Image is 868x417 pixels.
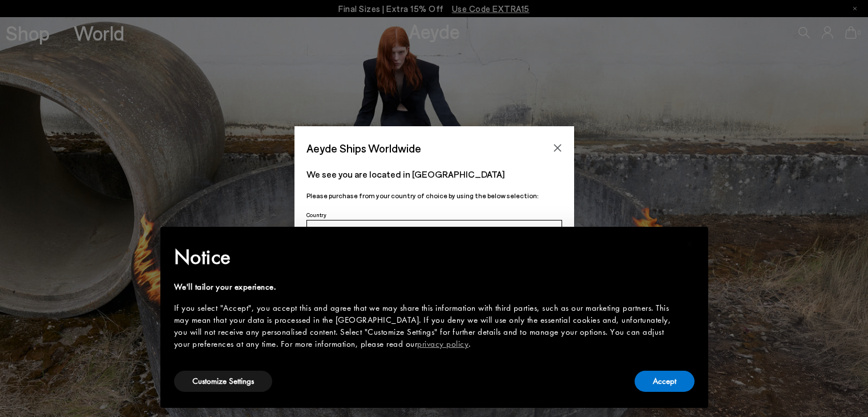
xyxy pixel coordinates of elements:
[417,338,469,350] a: privacy policy
[549,139,566,157] button: Close
[306,211,326,218] span: Country
[174,371,272,392] button: Customize Settings
[686,235,693,252] span: ×
[676,230,704,258] button: Close this notice
[306,138,421,158] span: Aeyde Ships Worldwide
[174,281,676,293] div: We'll tailor your experience.
[174,242,676,272] h2: Notice
[306,167,562,181] p: We see you are located in [GEOGRAPHIC_DATA]
[306,190,562,201] p: Please purchase from your country of choice by using the below selection:
[635,371,695,392] button: Accept
[174,302,676,350] div: If you select "Accept", you accept this and agree that we may share this information with third p...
